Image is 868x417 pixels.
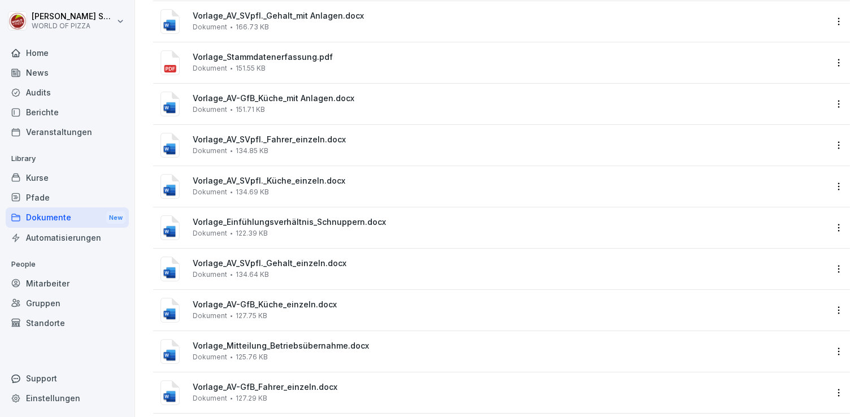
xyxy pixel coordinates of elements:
a: Veranstaltungen [6,122,129,142]
span: Vorlage_Einfühlungsverhältnis_Schnuppern.docx [193,218,826,227]
a: DokumenteNew [6,207,129,228]
a: News [6,63,129,82]
span: Dokument [193,229,227,237]
span: Dokument [193,353,227,361]
div: Support [6,368,129,388]
span: Dokument [193,394,227,402]
span: Dokument [193,188,227,196]
a: Mitarbeiter [6,273,129,293]
span: Vorlage_Stammdatenerfassung.pdf [193,53,826,62]
a: Home [6,43,129,63]
span: Dokument [193,64,227,72]
a: Einstellungen [6,388,129,408]
span: Vorlage_AV_SVpfl._Gehalt_mit Anlagen.docx [193,11,826,21]
a: Pfade [6,188,129,207]
span: Vorlage_AV-GfB_Küche_mit Anlagen.docx [193,94,826,103]
span: Vorlage_AV-GfB_Küche_einzeln.docx [193,300,826,310]
span: Dokument [193,312,227,320]
span: 125.76 KB [236,353,268,361]
a: Gruppen [6,293,129,313]
span: 134.64 KB [236,271,269,279]
span: 127.29 KB [236,394,267,402]
span: Dokument [193,106,227,114]
p: [PERSON_NAME] Seraphim [32,12,114,21]
span: 134.69 KB [236,188,269,196]
span: 127.75 KB [236,312,267,320]
a: Berichte [6,102,129,122]
a: Automatisierungen [6,228,129,247]
p: Library [6,150,129,168]
span: Vorlage_AV-GfB_Fahrer_einzeln.docx [193,383,826,392]
span: 134.85 KB [236,147,268,155]
span: Dokument [193,23,227,31]
div: Dokumente [6,207,129,228]
span: 122.39 KB [236,229,268,237]
div: New [106,211,125,224]
span: Vorlage_AV_SVpfl._Gehalt_einzeln.docx [193,259,826,268]
span: Vorlage_AV_SVpfl._Küche_einzeln.docx [193,176,826,186]
p: People [6,255,129,273]
span: Vorlage_AV_SVpfl._Fahrer_einzeln.docx [193,135,826,145]
a: Audits [6,82,129,102]
a: Standorte [6,313,129,333]
p: WORLD OF PIZZA [32,22,114,30]
a: Kurse [6,168,129,188]
span: Vorlage_Mitteilung_Betriebsübernahme.docx [193,341,826,351]
span: 151.71 KB [236,106,265,114]
span: 151.55 KB [236,64,266,72]
span: Dokument [193,147,227,155]
span: 166.73 KB [236,23,269,31]
span: Dokument [193,271,227,279]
